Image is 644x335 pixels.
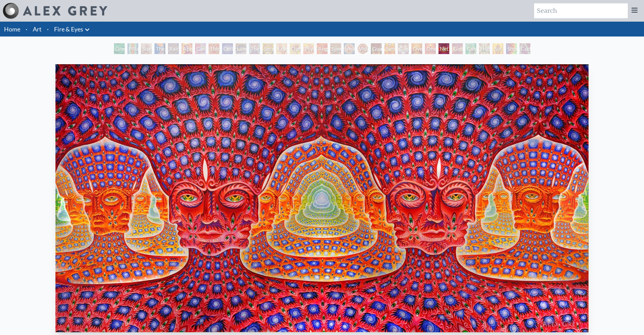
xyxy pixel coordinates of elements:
div: Rainbow Eye Ripple [168,43,179,54]
div: Cosmic Elf [398,43,409,54]
div: Cuddle [520,43,530,54]
div: Vision Crystal [344,43,355,54]
div: Aperture [182,43,192,54]
div: Study for the Great Turn [141,43,152,54]
div: Higher Vision [479,43,490,54]
div: Vision [PERSON_NAME] [357,43,368,54]
div: Green Hand [114,43,125,54]
div: Net of Being [438,43,449,54]
div: The Torch [154,43,165,54]
div: Fractal Eyes [276,43,287,54]
div: The Seer [249,43,260,54]
a: Art [33,24,42,34]
a: Home [4,25,20,33]
img: Net-of-Being-2021-Alex-Grey-watermarked.jpeg [55,64,589,332]
div: Seraphic Transport Docking on the Third Eye [263,43,273,54]
div: Guardian of Infinite Vision [371,43,382,54]
div: Cannafist [466,43,476,54]
input: Search [534,3,628,18]
div: Godself [452,43,463,54]
a: Fire & Eyes [54,24,83,34]
div: Liberation Through Seeing [236,43,246,54]
div: Collective Vision [222,43,233,54]
div: Oversoul [411,43,422,54]
div: Angel Skin [317,43,328,54]
div: Pillar of Awareness [127,43,138,54]
div: One [425,43,436,54]
div: Psychomicrograph of a Fractal Paisley Cherub Feather Tip [303,43,314,54]
li: · [44,22,51,37]
div: Spectral Lotus [330,43,341,54]
div: Ophanic Eyelash [290,43,301,54]
li: · [23,22,30,37]
div: Third Eye Tears of Joy [209,43,219,54]
div: Cannabis Sutra [195,43,206,54]
div: Sunyata [384,43,395,54]
div: Sol Invictus [493,43,503,54]
div: Shpongled [506,43,517,54]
